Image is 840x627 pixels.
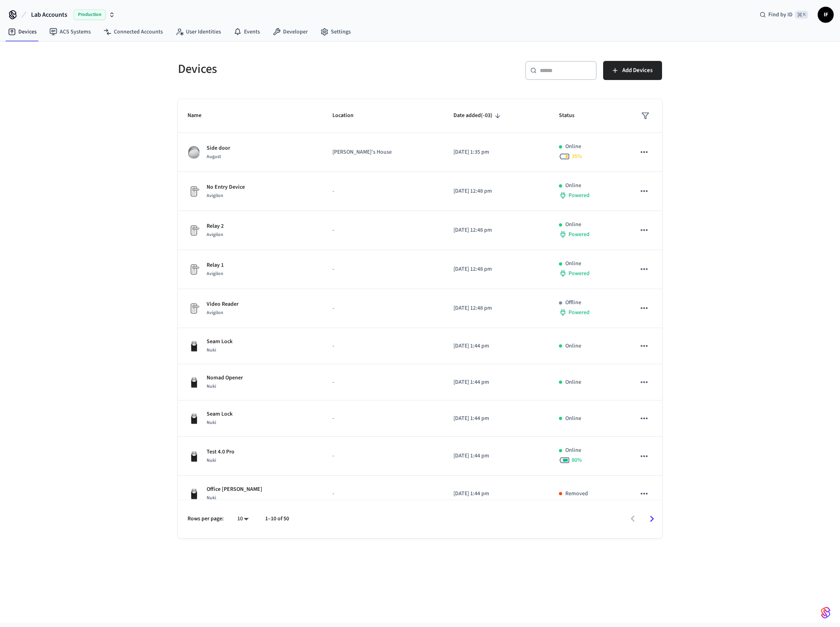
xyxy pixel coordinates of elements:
[332,226,434,234] p: -
[453,109,503,122] span: Date added(-03)
[565,182,581,190] p: Online
[178,61,415,77] h5: Devices
[453,378,540,387] p: [DATE] 1:44 pm
[453,414,540,423] p: [DATE] 1:44 pm
[97,25,169,39] a: Connected Accounts
[565,221,581,229] p: Online
[188,109,212,122] span: Name
[207,144,230,152] p: Side door
[643,510,661,528] button: Go to next page
[207,338,232,346] p: Seam Lock
[332,148,434,156] p: [PERSON_NAME]'s House
[188,376,200,389] img: Nuki Smart Lock 3.0 Pro Black, Front
[332,265,434,273] p: -
[453,342,540,350] p: [DATE] 1:44 pm
[207,192,223,199] span: Avigilon
[207,494,216,501] span: Nuki
[207,183,245,191] p: No Entry Device
[314,25,357,39] a: Settings
[622,65,652,76] span: Add Devices
[565,490,588,498] p: Removed
[207,309,223,316] span: Avigilon
[332,490,434,498] p: -
[603,61,662,80] button: Add Devices
[207,270,223,277] span: Avigilon
[188,185,200,198] img: Placeholder Lock Image
[568,191,590,199] span: Powered
[453,187,540,195] p: [DATE] 12:48 pm
[265,515,289,523] p: 1–10 of 50
[332,452,434,460] p: -
[188,302,200,315] img: Placeholder Lock Image
[453,148,540,156] p: [DATE] 1:35 pm
[795,11,808,19] span: ⌘ K
[207,457,216,464] span: Nuki
[188,146,200,159] img: August Smart Lock (AUG-SL03-C02-S03)
[207,261,224,270] p: Relay 1
[207,485,262,494] p: Office [PERSON_NAME]
[453,452,540,460] p: [DATE] 1:44 pm
[207,419,216,426] span: Nuki
[568,230,590,238] span: Powered
[188,224,200,237] img: Placeholder Lock Image
[819,8,833,22] span: IF
[178,99,662,512] table: sticky table
[332,109,364,122] span: Location
[207,300,238,309] p: Video Reader
[169,25,227,39] a: User Identities
[572,152,582,160] span: 35 %
[43,25,97,39] a: ACS Systems
[207,231,223,238] span: Avigilon
[31,10,67,20] span: Lab Accounts
[207,448,234,456] p: Test 4.0 Pro
[332,304,434,313] p: -
[565,299,581,307] p: Offline
[565,414,581,423] p: Online
[207,410,232,418] p: Seam Lock
[453,226,540,234] p: [DATE] 12:48 pm
[453,490,540,498] p: [DATE] 1:44 pm
[207,153,221,160] span: August
[565,342,581,350] p: Online
[559,109,585,122] span: Status
[568,270,590,277] span: Powered
[565,143,581,151] p: Online
[227,25,266,39] a: Events
[207,347,216,354] span: Nuki
[453,304,540,313] p: [DATE] 12:48 pm
[565,260,581,268] p: Online
[233,513,252,525] div: 10
[188,487,200,500] img: Nuki Smart Lock 3.0 Pro Black, Front
[565,446,581,455] p: Online
[207,374,243,382] p: Nomad Opener
[568,309,590,316] span: Powered
[821,606,830,619] img: SeamLogoGradient.69752ec5.svg
[188,340,200,352] img: Nuki Smart Lock 3.0 Pro Black, Front
[207,222,224,230] p: Relay 2
[753,8,815,22] div: Find by ID⌘ K
[266,25,314,39] a: Developer
[207,383,216,390] span: Nuki
[572,456,582,464] span: 80 %
[2,25,43,39] a: Devices
[332,378,434,387] p: -
[188,263,200,276] img: Placeholder Lock Image
[188,515,224,523] p: Rows per page:
[332,342,434,350] p: -
[453,265,540,273] p: [DATE] 12:48 pm
[332,187,434,195] p: -
[188,450,200,463] img: Nuki Smart Lock 3.0 Pro Black, Front
[565,378,581,387] p: Online
[332,414,434,423] p: -
[768,11,793,19] span: Find by ID
[188,412,200,425] img: Nuki Smart Lock 3.0 Pro Black, Front
[74,10,105,20] span: Production
[818,7,834,23] button: IF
